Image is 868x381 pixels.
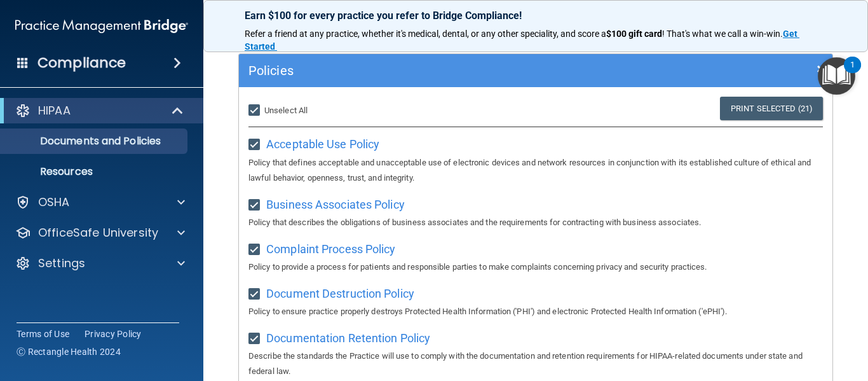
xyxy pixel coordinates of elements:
[266,331,430,345] span: Documentation Retention Policy
[248,304,823,319] p: Policy to ensure practice properly destroys Protected Health Information ('PHI') and electronic P...
[248,155,823,186] p: Policy that defines acceptable and unacceptable use of electronic devices and network resources i...
[850,65,855,81] div: 1
[15,256,185,271] a: Settings
[17,345,121,358] span: Ⓒ Rectangle Health 2024
[264,106,308,115] span: Unselect All
[245,29,606,39] span: Refer a friend at any practice, whether it's medical, dental, or any other speciality, and score a
[720,97,823,120] a: Print Selected (21)
[38,256,85,271] p: Settings
[248,349,823,379] p: Describe the standards the Practice will use to comply with the documentation and retention requi...
[38,225,158,240] p: OfficeSafe University
[15,13,188,39] img: PMB logo
[266,137,379,151] span: Acceptable Use Policy
[38,195,70,210] p: OSHA
[15,195,185,210] a: OSHA
[818,57,855,95] button: Open Resource Center, 1 new notification
[17,328,69,340] a: Terms of Use
[248,60,823,81] a: Policies
[248,215,823,230] p: Policy that describes the obligations of business associates and the requirements for contracting...
[266,242,395,256] span: Complaint Process Policy
[245,10,827,22] p: Earn $100 for every practice you refer to Bridge Compliance!
[266,198,405,211] span: Business Associates Policy
[38,103,71,118] p: HIPAA
[248,260,823,275] p: Policy to provide a process for patients and responsible parties to make complaints concerning pr...
[15,103,184,118] a: HIPAA
[266,287,414,300] span: Document Destruction Policy
[8,165,182,178] p: Resources
[37,54,126,72] h4: Compliance
[606,29,662,39] strong: $100 gift card
[85,328,142,340] a: Privacy Policy
[248,64,675,78] h5: Policies
[8,135,182,148] p: Documents and Policies
[245,29,799,52] a: Get Started
[15,225,185,240] a: OfficeSafe University
[662,29,783,39] span: ! That's what we call a win-win.
[248,106,263,116] input: Unselect All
